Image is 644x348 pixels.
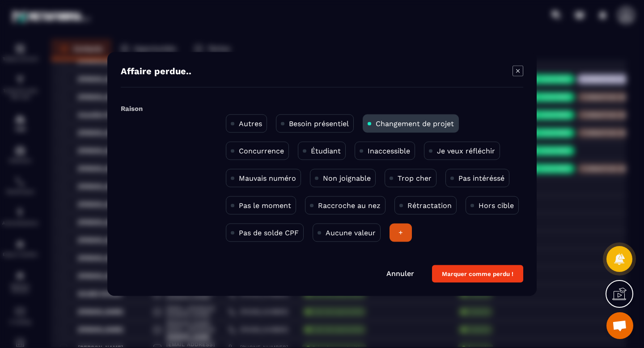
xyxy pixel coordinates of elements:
[479,201,514,210] p: Hors cible
[458,174,504,182] p: Pas intéréssé
[311,147,341,155] p: Étudiant
[239,174,296,182] p: Mauvais numéro
[368,147,410,155] p: Inaccessible
[289,119,349,128] p: Besoin présentiel
[239,229,299,237] p: Pas de solde CPF
[376,119,454,128] p: Changement de projet
[239,201,291,210] p: Pas le moment
[239,119,262,128] p: Autres
[326,229,376,237] p: Aucune valeur
[407,201,452,210] p: Rétractation
[239,147,284,155] p: Concurrence
[606,312,633,339] div: Ouvrir le chat
[437,147,495,155] p: Je veux réfléchir
[386,269,414,278] a: Annuler
[121,66,191,78] h4: Affaire perdue..
[390,224,412,242] div: +
[121,105,143,113] label: Raison
[398,174,432,182] p: Trop cher
[323,174,371,182] p: Non joignable
[318,201,381,210] p: Raccroche au nez
[432,265,523,283] button: Marquer comme perdu !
